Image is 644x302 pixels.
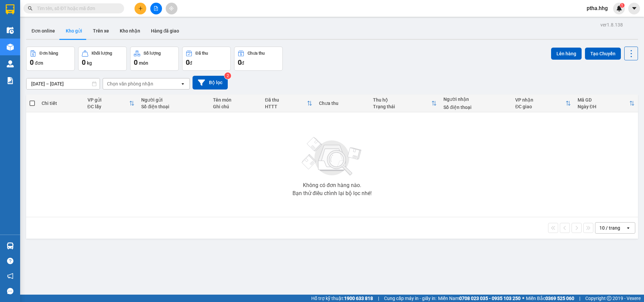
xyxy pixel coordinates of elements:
div: HTTT [265,104,307,109]
span: 1 [621,3,623,8]
div: Ngày ĐH [578,104,629,109]
img: warehouse-icon [7,60,14,67]
span: đơn [35,60,43,66]
div: ĐC giao [515,104,566,109]
div: Đã thu [196,51,208,56]
div: Ghi chú [213,104,258,109]
span: ptha.hhg [581,4,613,12]
span: | [378,295,379,302]
th: Toggle SortBy [262,95,316,112]
strong: 0369 525 060 [545,296,574,301]
button: Hàng đã giao [146,23,184,39]
img: warehouse-icon [7,44,14,51]
span: món [139,60,148,66]
span: search [28,6,33,11]
input: Tìm tên, số ĐT hoặc mã đơn [37,5,116,12]
div: VP gửi [88,97,129,103]
div: Chưa thu [319,101,366,106]
div: Đã thu [265,97,307,103]
th: Toggle SortBy [512,95,574,112]
span: aim [169,6,174,11]
button: plus [135,3,146,14]
span: 0 [186,58,190,66]
span: Hỗ trợ kỹ thuật: [311,295,373,302]
div: Khối lượng [92,51,112,56]
img: warehouse-icon [7,27,14,34]
div: Chọn văn phòng nhận [107,80,153,87]
span: ⚪️ [522,297,524,300]
button: Đơn online [26,23,60,39]
span: Cung cấp máy in - giấy in: [384,295,436,302]
div: Trạng thái [373,104,431,109]
button: aim [166,3,177,14]
button: Đơn hàng0đơn [26,47,75,71]
div: VP nhận [515,97,566,103]
button: Khối lượng0kg [78,47,127,71]
span: message [7,288,13,294]
div: Người nhận [443,97,508,102]
button: Bộ lọc [193,76,228,89]
span: Miền Nam [438,295,521,302]
span: đ [241,60,244,66]
button: caret-down [628,3,640,14]
sup: 1 [620,3,625,8]
img: svg+xml;base64,PHN2ZyBjbGFzcz0ibGlzdC1wbHVnX19zdmciIHhtbG5zPSJodHRwOi8vd3d3LnczLm9yZy8yMDAwL3N2Zy... [299,133,366,180]
span: 0 [134,58,138,66]
div: Tên món [213,97,258,103]
div: Số điện thoại [443,105,508,110]
button: Kho nhận [114,23,146,39]
div: ver 1.8.138 [600,21,623,28]
span: plus [138,6,143,11]
div: 10 / trang [599,225,620,231]
span: kg [87,60,92,66]
span: caret-down [631,5,637,11]
button: file-add [150,3,162,14]
div: Thu hộ [373,97,431,103]
button: Tạo Chuyến [585,48,621,60]
div: Đơn hàng [40,51,58,56]
span: Miền Bắc [526,295,574,302]
button: Chưa thu0đ [234,47,283,71]
img: icon-new-feature [616,5,622,11]
img: logo-vxr [6,4,14,14]
strong: 0708 023 035 - 0935 103 250 [459,296,521,301]
svg: open [626,225,631,231]
div: Mã GD [578,97,629,103]
div: Bạn thử điều chỉnh lại bộ lọc nhé! [292,191,372,196]
span: copyright [607,296,611,301]
button: Số lượng0món [130,47,179,71]
th: Toggle SortBy [84,95,138,112]
span: 0 [238,58,241,66]
span: notification [7,273,13,279]
span: 0 [30,58,34,66]
button: Đã thu0đ [182,47,231,71]
svg: open [180,81,185,86]
button: Lên hàng [551,48,582,60]
th: Toggle SortBy [370,95,440,112]
div: Số lượng [144,51,161,56]
span: question-circle [7,258,13,264]
span: | [579,295,580,302]
div: Chi tiết [42,101,80,106]
strong: 1900 633 818 [344,296,373,301]
sup: 2 [224,72,231,79]
div: Chưa thu [248,51,265,56]
div: Không có đơn hàng nào. [303,183,361,188]
span: file-add [154,6,158,11]
img: warehouse-icon [7,242,14,249]
button: Kho gửi [60,23,88,39]
img: solution-icon [7,77,14,84]
div: ĐC lấy [88,104,129,109]
div: Người gửi [141,97,206,103]
span: 0 [82,58,86,66]
div: Số điện thoại [141,104,206,109]
span: đ [190,60,192,66]
input: Select a date range. [26,78,100,89]
button: Trên xe [88,23,114,39]
th: Toggle SortBy [574,95,638,112]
